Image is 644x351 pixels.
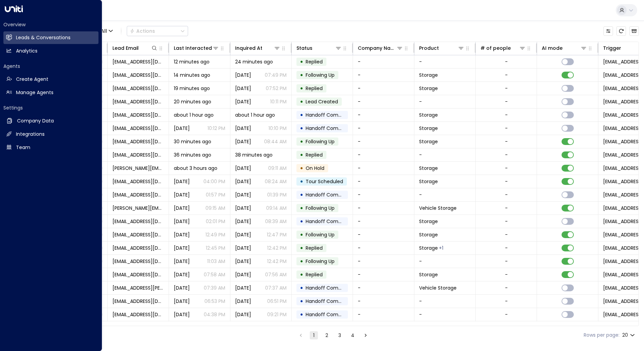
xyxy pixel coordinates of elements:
span: dave.ondek@gmail.com [112,205,164,211]
div: Actions [130,28,155,34]
span: Sep 04, 2025 [235,231,251,238]
h2: Manage Agents [16,89,53,96]
span: Yesterday [235,191,251,198]
td: - [353,215,414,228]
td: - [353,122,414,135]
span: Sep 04, 2025 [235,245,251,251]
span: Sep 06, 2025 [235,125,251,132]
div: - [505,165,508,172]
span: Replied [306,58,323,65]
p: 07:52 PM [266,85,287,92]
td: - [353,202,414,215]
div: Company Name [358,44,403,52]
span: Refresh [616,26,626,36]
span: Handoff Completed [306,191,354,198]
div: • [300,202,303,214]
span: robwshepperson@gmail.com [112,151,164,158]
td: - [353,295,414,308]
td: - [353,108,414,121]
span: Following Up [306,138,335,145]
span: On Hold [306,165,324,172]
span: zarras3887@gmail.com [112,72,164,78]
span: Lead Created [306,98,338,105]
h2: Overview [3,21,98,28]
div: • [300,189,303,201]
span: Following Up [306,258,335,265]
div: - [505,191,508,198]
span: Storage [419,231,438,238]
div: # of people [480,44,526,52]
p: 09:15 AM [205,205,225,211]
p: 12:42 PM [267,258,287,265]
td: - [414,95,476,108]
td: - [353,268,414,281]
div: Status [296,44,312,52]
span: Sep 04, 2025 [174,245,190,251]
p: 06:53 PM [204,298,225,305]
div: - [505,271,508,278]
a: Leads & Conversations [3,31,98,44]
p: 09:11 AM [268,165,287,172]
div: Product [419,44,439,52]
p: 06:51 PM [267,298,287,305]
div: - [505,58,508,65]
div: 20 [622,330,636,340]
h2: Company Data [17,117,54,125]
div: Company Name [358,44,396,52]
span: Sep 06, 2025 [235,271,251,278]
a: Integrations [3,128,98,141]
div: - [505,178,508,185]
span: Storage [419,85,438,92]
span: Replied [306,245,323,251]
h2: Settings [3,104,98,111]
div: • [300,136,303,147]
td: - [353,95,414,108]
span: Warren.Susan.41822@gmail.com [112,165,164,172]
span: Vehicle Storage [419,284,457,291]
span: Handoff Completed [306,284,354,291]
button: Go to page 3 [336,331,344,339]
p: 01:57 PM [206,191,225,198]
span: Storage [419,138,438,145]
td: - [353,148,414,161]
span: Storage [419,125,438,132]
span: 30 minutes ago [174,138,211,145]
p: 04:38 PM [204,311,225,318]
p: 10:11 PM [270,98,287,105]
div: Product [419,44,464,52]
button: Go to next page [362,331,370,339]
div: Last Interacted [174,44,212,52]
span: 19 minutes ago [174,85,210,92]
a: Team [3,141,98,154]
span: All [101,28,107,34]
div: • [300,295,303,307]
td: - [353,228,414,241]
span: Replied [306,271,323,278]
td: - [353,162,414,175]
td: - [353,175,414,188]
td: - [414,148,476,161]
p: 12:45 PM [206,245,225,251]
div: Lead Email [112,44,139,52]
span: Storage [419,112,438,118]
span: Following Up [306,231,335,238]
td: - [353,188,414,201]
div: - [505,205,508,211]
span: Sep 06, 2025 [174,271,190,278]
div: - [505,311,508,318]
div: - [505,298,508,305]
button: page 1 [310,331,318,339]
a: Analytics [3,45,98,57]
span: Tour Scheduled [306,178,343,185]
span: Yesterday [174,205,190,211]
span: Sep 05, 2025 [235,138,251,145]
span: Aug 23, 2025 [235,205,251,211]
div: # of people [480,44,511,52]
div: - [505,284,508,291]
p: 12:49 PM [205,231,225,238]
span: about 3 hours ago [174,165,217,172]
p: 08:24 AM [265,178,287,185]
div: • [300,216,303,227]
p: 07:49 PM [265,72,287,78]
span: Sep 06, 2025 [235,284,251,291]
